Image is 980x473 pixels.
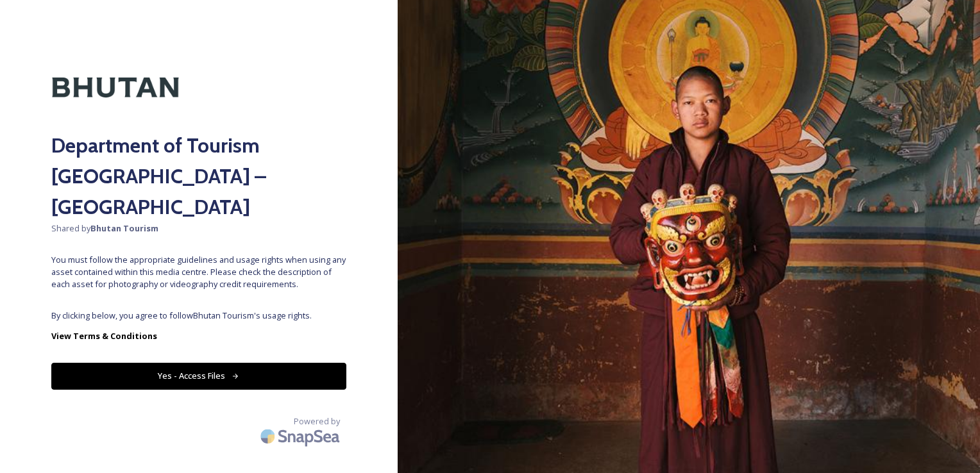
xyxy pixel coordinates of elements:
[51,130,346,222] h2: Department of Tourism [GEOGRAPHIC_DATA] – [GEOGRAPHIC_DATA]
[51,254,346,291] span: You must follow the appropriate guidelines and usage rights when using any asset contained within...
[51,310,346,322] span: By clicking below, you agree to follow Bhutan Tourism 's usage rights.
[257,421,346,451] img: SnapSea Logo
[51,222,346,235] span: Shared by
[51,363,346,389] button: Yes - Access Files
[51,330,157,342] strong: View Terms & Conditions
[51,328,346,344] a: View Terms & Conditions
[51,51,180,124] img: Kingdom-of-Bhutan-Logo.png
[90,222,158,234] strong: Bhutan Tourism
[294,415,340,427] span: Powered by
